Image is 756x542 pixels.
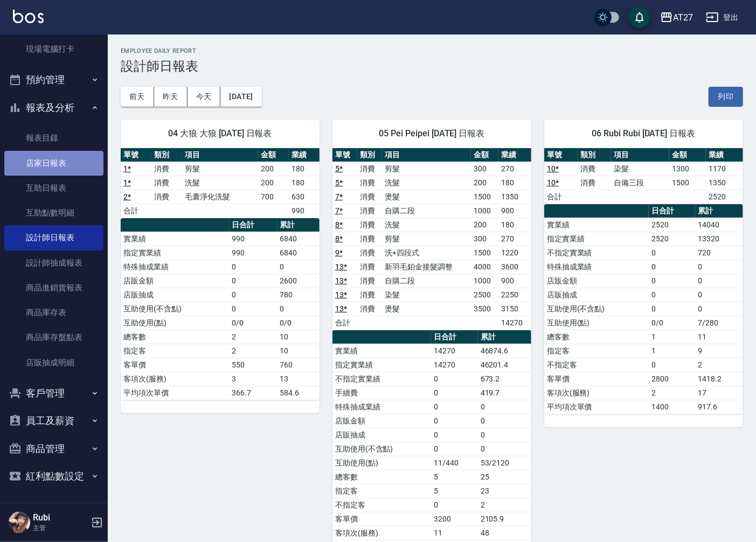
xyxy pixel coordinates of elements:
[230,358,278,372] td: 550
[278,302,320,316] td: 0
[258,162,289,176] td: 200
[478,512,531,526] td: 2105.9
[121,218,320,400] table: a dense table
[289,162,320,176] td: 180
[121,316,230,330] td: 互助使用(點)
[649,246,695,260] td: 0
[121,204,151,218] td: 合計
[230,274,278,288] td: 0
[431,386,478,400] td: 0
[357,260,382,274] td: 消費
[121,59,743,74] h3: 設計師日報表
[709,87,743,107] button: 列印
[278,218,320,232] th: 累計
[278,344,320,358] td: 10
[649,288,695,302] td: 0
[230,386,278,400] td: 366.7
[669,162,706,176] td: 1300
[478,526,531,540] td: 48
[289,204,320,218] td: 990
[471,302,498,316] td: 3500
[382,162,471,176] td: 剪髮
[498,316,531,330] td: 14270
[230,246,278,260] td: 990
[649,400,695,414] td: 1400
[182,162,258,176] td: 剪髮
[544,190,578,204] td: 合計
[695,316,743,330] td: 7/280
[706,190,743,204] td: 2520
[121,148,320,218] table: a dense table
[544,386,649,400] td: 客項次(服務)
[357,176,382,190] td: 消費
[498,274,531,288] td: 900
[695,330,743,344] td: 11
[578,176,611,190] td: 消費
[121,246,230,260] td: 指定實業績
[382,190,471,204] td: 燙髮
[278,288,320,302] td: 780
[498,302,531,316] td: 3150
[431,330,478,344] th: 日合計
[649,330,695,344] td: 1
[649,344,695,358] td: 1
[656,6,697,29] button: AT27
[695,358,743,372] td: 2
[332,148,357,162] th: 單號
[478,386,531,400] td: 419.7
[357,190,382,204] td: 消費
[121,372,230,386] td: 客項次(服務)
[332,414,431,428] td: 店販金額
[578,148,611,162] th: 類別
[695,260,743,274] td: 0
[357,288,382,302] td: 消費
[544,204,743,414] table: a dense table
[154,87,188,107] button: 昨天
[332,526,431,540] td: 客項次(服務)
[278,386,320,400] td: 584.6
[382,176,471,190] td: 洗髮
[695,344,743,358] td: 9
[278,330,320,344] td: 10
[611,162,669,176] td: 染髮
[471,260,498,274] td: 4000
[478,330,531,344] th: 累計
[121,386,230,400] td: 平均項次單價
[498,232,531,246] td: 270
[649,358,695,372] td: 0
[4,462,103,490] button: 紅利點數設定
[33,512,88,523] h5: Rubi
[544,148,578,162] th: 單號
[357,162,382,176] td: 消費
[498,190,531,204] td: 1350
[4,379,103,407] button: 客戶管理
[134,128,307,139] span: 04 大狼 大狼 [DATE] 日報表
[332,498,431,512] td: 不指定客
[121,288,230,302] td: 店販抽成
[332,148,531,330] table: a dense table
[357,232,382,246] td: 消費
[230,288,278,302] td: 0
[611,148,669,162] th: 項目
[695,274,743,288] td: 0
[478,344,531,358] td: 46874.6
[649,372,695,386] td: 2800
[278,260,320,274] td: 0
[382,232,471,246] td: 剪髮
[673,11,693,24] div: AT27
[544,400,649,414] td: 平均項次單價
[121,344,230,358] td: 指定客
[471,190,498,204] td: 1500
[4,200,103,225] a: 互助點數明細
[471,232,498,246] td: 300
[4,66,103,94] button: 預約管理
[695,218,743,232] td: 14040
[121,260,230,274] td: 特殊抽成業績
[649,232,695,246] td: 2520
[471,176,498,190] td: 200
[557,128,730,139] span: 06 Rubi Rubi [DATE] 日報表
[478,400,531,414] td: 0
[230,302,278,316] td: 0
[431,414,478,428] td: 0
[382,260,471,274] td: 新羽毛鉑金接髮調整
